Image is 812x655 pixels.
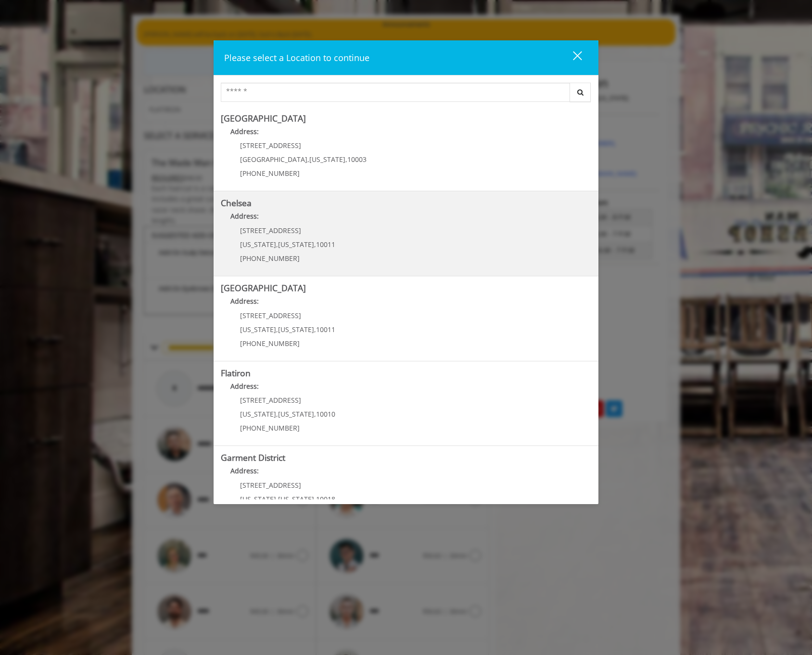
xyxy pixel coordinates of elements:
[240,494,276,504] span: [US_STATE]
[240,325,276,334] span: [US_STATE]
[240,481,301,490] span: [STREET_ADDRESS]
[240,409,276,419] span: [US_STATE]
[562,50,581,65] div: close dialog
[221,83,591,107] div: Center Select
[240,155,307,164] span: [GEOGRAPHIC_DATA]
[276,494,278,504] span: ,
[221,197,252,209] b: Chelsea
[314,325,316,334] span: ,
[230,297,259,306] b: Address:
[230,466,259,475] b: Address:
[278,409,314,419] span: [US_STATE]
[221,452,285,463] b: Garment District
[309,155,345,164] span: [US_STATE]
[240,141,301,150] span: [STREET_ADDRESS]
[575,89,586,96] i: Search button
[240,395,301,405] span: [STREET_ADDRESS]
[240,169,300,178] span: [PHONE_NUMBER]
[278,325,314,334] span: [US_STATE]
[240,311,301,320] span: [STREET_ADDRESS]
[221,282,306,294] b: [GEOGRAPHIC_DATA]
[278,240,314,249] span: [US_STATE]
[314,240,316,249] span: ,
[224,52,369,63] span: Please select a Location to continue
[230,211,259,221] b: Address:
[314,409,316,419] span: ,
[316,325,335,334] span: 10011
[221,83,570,102] input: Search Center
[316,240,335,249] span: 10011
[347,155,367,164] span: 10003
[240,226,301,235] span: [STREET_ADDRESS]
[240,423,300,433] span: [PHONE_NUMBER]
[221,112,306,124] b: [GEOGRAPHIC_DATA]
[276,409,278,419] span: ,
[555,48,588,67] button: close dialog
[316,494,335,504] span: 10018
[240,240,276,249] span: [US_STATE]
[240,254,300,263] span: [PHONE_NUMBER]
[276,325,278,334] span: ,
[316,409,335,419] span: 10010
[276,240,278,249] span: ,
[307,155,309,164] span: ,
[230,382,259,391] b: Address:
[230,127,259,136] b: Address:
[314,494,316,504] span: ,
[221,367,251,379] b: Flatiron
[278,494,314,504] span: [US_STATE]
[345,155,347,164] span: ,
[240,339,300,348] span: [PHONE_NUMBER]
